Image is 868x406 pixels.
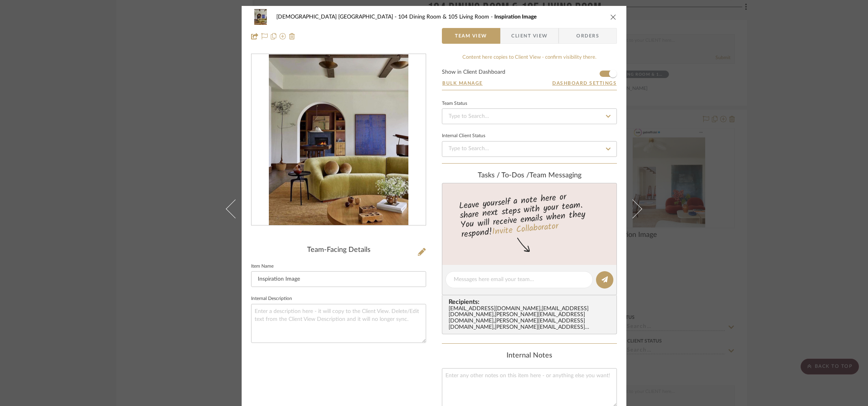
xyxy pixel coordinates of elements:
[442,171,617,180] div: team Messaging
[492,220,559,239] a: Invite Collaborator
[442,80,483,87] button: Bulk Manage
[449,298,613,305] span: Recipients:
[441,188,618,241] div: Leave yourself a note here or share next steps with your team. You will receive emails when they ...
[398,14,494,20] span: 104 Dining Room & 105 Living Room
[455,28,487,44] span: Team View
[610,13,617,20] button: close
[251,264,274,268] label: Item Name
[442,134,485,138] div: Internal Client Status
[568,28,608,44] span: Orders
[442,108,617,124] input: Type to Search…
[276,14,398,20] span: [DEMOGRAPHIC_DATA] [GEOGRAPHIC_DATA]
[511,28,548,44] span: Client View
[442,102,467,106] div: Team Status
[251,54,426,225] div: 0
[552,80,617,87] button: Dashboard Settings
[442,54,617,61] div: Content here copies to Client View - confirm visibility there.
[251,271,426,287] input: Enter Item Name
[442,352,617,360] div: Internal Notes
[251,9,270,25] img: 694bd370-07e5-4710-a262-180477483147_48x40.jpg
[269,54,409,225] img: 694bd370-07e5-4710-a262-180477483147_436x436.jpg
[442,141,617,157] input: Type to Search…
[251,297,292,301] label: Internal Description
[289,33,295,39] img: Remove from project
[478,172,529,179] span: Tasks / To-Dos /
[449,306,613,331] div: [EMAIL_ADDRESS][DOMAIN_NAME] , [EMAIL_ADDRESS][DOMAIN_NAME] , [PERSON_NAME][EMAIL_ADDRESS][DOMAIN...
[494,14,536,20] span: Inspiration Image
[251,246,426,255] div: Team-Facing Details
